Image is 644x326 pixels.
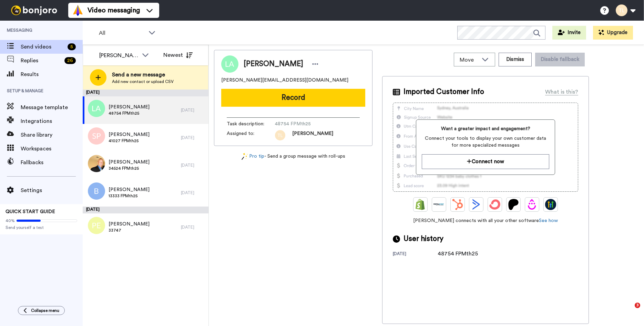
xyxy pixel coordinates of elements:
[109,159,150,166] span: [PERSON_NAME]
[109,166,150,171] span: 34524 FPMth25
[109,228,150,233] span: 33747
[489,199,500,210] img: ConvertKit
[552,26,586,40] button: Invite
[452,199,463,210] img: Hubspot
[471,199,482,210] img: ActiveCampaign
[21,158,83,167] span: Fallbacks
[181,107,205,113] div: [DATE]
[88,100,105,117] img: la.png
[109,104,150,111] span: [PERSON_NAME]
[21,117,83,125] span: Integrations
[21,103,83,112] span: Message template
[109,193,150,199] span: 13333 FPMth25
[109,111,150,116] span: 48754 FPMth25
[21,131,83,139] span: Share library
[18,306,65,315] button: Collapse menu
[88,155,105,172] img: 9090c3de-b8bb-480d-87b8-c2b919059683.jpg
[109,131,150,138] span: [PERSON_NAME]
[88,6,140,15] span: Video messaging
[393,251,438,258] div: [DATE]
[68,43,76,50] div: 5
[88,182,105,200] img: b.png
[99,51,139,60] div: [PERSON_NAME]
[422,154,549,169] button: Connect now
[83,207,208,213] div: [DATE]
[221,89,365,107] button: Record
[6,209,55,214] span: QUICK START GUIDE
[181,224,205,230] div: [DATE]
[508,199,519,210] img: Patreon
[21,145,83,153] span: Workspaces
[88,217,105,234] img: pe.png
[403,87,484,97] span: Imported Customer Info
[635,303,640,308] span: 3
[83,90,208,96] div: [DATE]
[21,186,83,194] span: Settings
[621,303,637,319] iframe: Intercom live chat
[221,55,238,73] img: Image of Leah Allen Ankins
[221,77,348,84] span: [PERSON_NAME][EMAIL_ADDRESS][DOMAIN_NAME]
[109,186,150,193] span: [PERSON_NAME]
[539,218,558,223] a: See how
[181,190,205,196] div: [DATE]
[527,199,538,210] img: Drip
[8,6,60,15] img: bj-logo-header-white.svg
[88,127,105,145] img: sp.png
[403,234,443,244] span: User history
[158,48,198,62] button: Newest
[244,59,303,69] span: [PERSON_NAME]
[112,79,174,84] span: Add new contact or upload CSV
[214,153,372,160] div: - Send a group message with roll-ups
[460,56,478,64] span: Move
[72,5,83,16] img: vm-color.svg
[21,56,62,65] span: Replies
[31,308,59,313] span: Collapse menu
[181,162,205,168] div: [DATE]
[112,71,174,79] span: Send a new message
[535,53,585,66] button: Disable fallback
[6,218,15,223] span: 40%
[99,29,145,37] span: All
[593,26,633,40] button: Upgrade
[438,250,478,258] div: 48754 FPMth25
[422,125,549,132] span: Want a greater impact and engagement?
[21,70,83,78] span: Results
[433,199,444,210] img: Ontraport
[21,43,65,51] span: Send videos
[242,153,248,160] img: magic-wand.svg
[227,130,275,140] span: Assigned to:
[227,120,275,127] span: Task description :
[545,88,578,96] div: What is this?
[292,130,333,140] span: [PERSON_NAME]
[422,135,549,149] span: Connect your tools to display your own customer data for more specialized messages
[415,199,426,210] img: Shopify
[393,217,578,224] span: [PERSON_NAME] connects with all your other software
[275,130,285,140] img: tl.png
[545,199,556,210] img: GoHighLevel
[64,57,76,64] div: 26
[109,138,150,144] span: 41027 FPMth25
[6,225,77,230] span: Send yourself a test
[499,53,532,66] button: Dismiss
[242,153,264,160] a: Pro tip
[275,120,340,127] span: 48754 FPMth25
[181,135,205,140] div: [DATE]
[109,221,150,228] span: [PERSON_NAME]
